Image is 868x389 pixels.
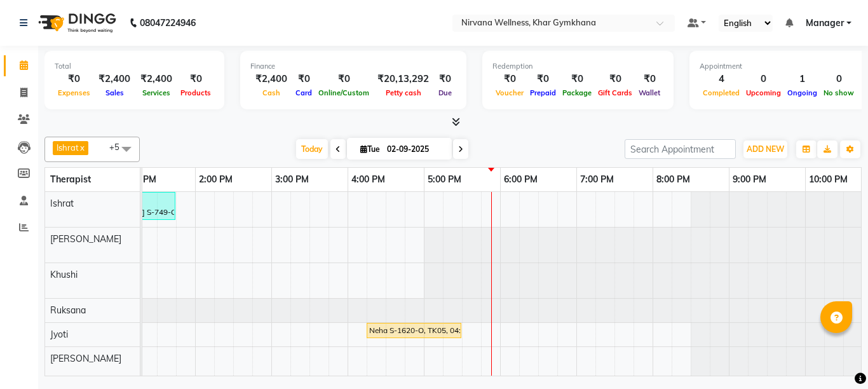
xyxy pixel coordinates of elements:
[292,88,315,97] span: Card
[434,72,456,86] div: ₹0
[501,170,541,189] a: 6:00 PM
[595,88,635,97] span: Gift Cards
[135,72,177,86] div: ₹2,400
[743,88,784,97] span: Upcoming
[50,353,121,364] span: [PERSON_NAME]
[492,88,527,97] span: Voucher
[259,88,283,97] span: Cash
[357,144,383,154] span: Tue
[368,325,460,336] div: Neha S-1620-O, TK05, 04:15 PM-05:30 PM, Swedish / Aroma / Deep tissue- 60 min
[700,61,857,72] div: Appointment
[315,88,372,97] span: Online/Custom
[140,5,196,41] b: 08047224946
[527,88,559,97] span: Prepaid
[50,198,74,209] span: Ishrat
[196,170,236,189] a: 2:00 PM
[743,140,787,158] button: ADD NEW
[595,72,635,86] div: ₹0
[177,72,214,86] div: ₹0
[102,88,127,97] span: Sales
[806,170,851,189] a: 10:00 PM
[815,338,855,376] iframe: chat widget
[55,88,93,97] span: Expenses
[729,170,770,189] a: 9:00 PM
[296,139,328,159] span: Today
[139,88,173,97] span: Services
[50,304,86,316] span: Ruksana
[50,233,121,245] span: [PERSON_NAME]
[820,72,857,86] div: 0
[784,88,820,97] span: Ongoing
[177,88,214,97] span: Products
[559,72,595,86] div: ₹0
[700,88,743,97] span: Completed
[55,72,93,86] div: ₹0
[93,72,135,86] div: ₹2,400
[292,72,315,86] div: ₹0
[424,170,465,189] a: 5:00 PM
[57,142,79,153] span: Ishrat
[435,88,455,97] span: Due
[383,140,447,159] input: 2025-09-02
[50,269,78,280] span: Khushi
[50,329,68,340] span: Jyoti
[653,170,693,189] a: 8:00 PM
[32,5,119,41] img: logo
[250,72,292,86] div: ₹2,400
[527,72,559,86] div: ₹0
[747,144,784,154] span: ADD NEW
[700,72,743,86] div: 4
[55,61,214,72] div: Total
[784,72,820,86] div: 1
[383,88,424,97] span: Petty cash
[250,61,456,72] div: Finance
[109,142,129,152] span: +5
[79,142,85,153] a: x
[348,170,388,189] a: 4:00 PM
[625,139,736,159] input: Search Appointment
[559,88,595,97] span: Package
[492,61,663,72] div: Redemption
[50,174,91,185] span: Therapist
[820,88,857,97] span: No show
[272,170,312,189] a: 3:00 PM
[577,170,617,189] a: 7:00 PM
[743,72,784,86] div: 0
[372,72,434,86] div: ₹20,13,292
[492,72,527,86] div: ₹0
[635,72,663,86] div: ₹0
[635,88,663,97] span: Wallet
[806,17,844,30] span: Manager
[315,72,372,86] div: ₹0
